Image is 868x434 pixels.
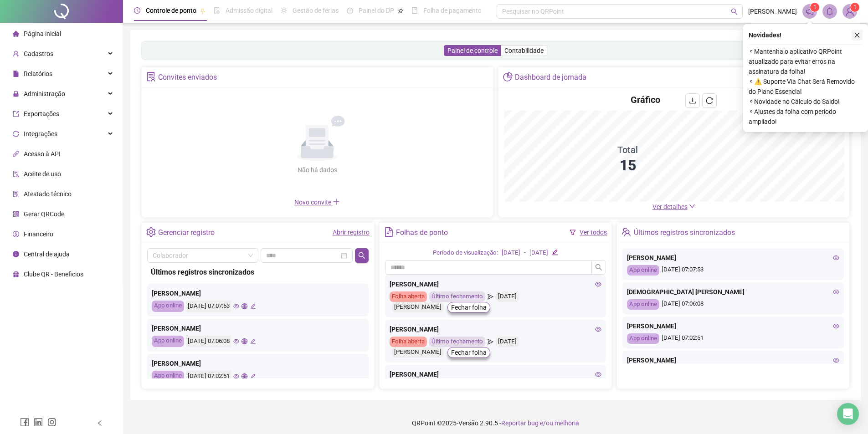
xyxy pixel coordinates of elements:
[294,199,340,206] span: Novo convite
[627,253,839,263] div: [PERSON_NAME]
[595,326,601,332] span: eye
[250,303,256,309] span: edit
[447,347,490,358] button: Fechar folha
[833,255,839,261] span: eye
[390,369,602,379] div: [PERSON_NAME]
[24,30,61,37] span: Página inicial
[850,3,859,12] sup: Atualize o seu contato no menu Meus Dados
[158,70,217,85] div: Convites enviados
[281,7,287,14] span: sun
[748,6,797,16] span: [PERSON_NAME]
[24,110,59,117] span: Exportações
[13,271,19,277] span: gift
[152,301,184,312] div: App online
[488,291,493,302] span: send
[524,248,526,258] div: -
[24,150,61,158] span: Acesso à API
[390,291,427,302] div: Folha aberta
[24,271,83,278] span: Clube QR - Beneficios
[837,403,859,425] div: Open Intercom Messenger
[595,371,601,378] span: eye
[447,302,490,313] button: Fechar folha
[595,264,602,271] span: search
[24,170,61,178] span: Aceite de uso
[627,321,839,331] div: [PERSON_NAME]
[24,230,53,238] span: Financeiro
[13,231,19,237] span: dollar
[652,203,695,210] a: Ver detalhes down
[158,225,215,240] div: Gerenciar registro
[749,46,863,77] span: ⚬ Mantenha o aplicativo QRPoint atualizado para evitar erros na assinatura da folha!
[451,302,487,312] span: Fechar folha
[250,373,256,379] span: edit
[333,229,370,236] a: Abrir registro
[689,203,695,209] span: down
[853,4,857,10] span: 1
[152,358,364,368] div: [PERSON_NAME]
[151,266,365,278] div: Últimos registros sincronizados
[833,357,839,363] span: eye
[13,251,19,257] span: info-circle
[152,288,364,298] div: [PERSON_NAME]
[24,190,72,198] span: Atestado técnico
[24,90,65,97] span: Administração
[152,336,184,347] div: App online
[552,249,558,255] span: edit
[627,333,839,344] div: [DATE] 07:02:51
[384,227,394,237] span: file-text
[186,371,231,382] div: [DATE] 07:02:51
[24,130,57,138] span: Integrações
[813,4,817,10] span: 1
[13,31,19,37] span: home
[13,191,19,197] span: solution
[13,131,19,137] span: sync
[24,50,53,57] span: Cadastros
[749,77,863,97] span: ⚬ ⚠️ Suporte Via Chat Será Removido do Plano Essencial
[152,371,184,382] div: App online
[595,281,601,287] span: eye
[451,347,487,357] span: Fechar folha
[634,225,735,240] div: Últimos registros sincronizados
[152,323,364,333] div: [PERSON_NAME]
[24,250,70,258] span: Central de ajuda
[843,5,857,18] img: 86716
[13,171,19,177] span: audit
[146,227,156,237] span: setting
[146,72,156,82] span: solution
[293,7,339,14] span: Gestão de férias
[241,373,247,379] span: global
[392,302,444,312] div: [PERSON_NAME]
[429,337,485,347] div: Último fechamento
[627,287,839,297] div: [DEMOGRAPHIC_DATA] [PERSON_NAME]
[186,336,231,347] div: [DATE] 07:06:08
[689,97,696,104] span: download
[146,7,196,14] span: Controle de ponto
[580,229,607,236] a: Ver todos
[13,71,19,77] span: file
[627,333,659,344] div: App online
[233,338,239,344] span: eye
[13,51,19,57] span: user-add
[429,291,485,302] div: Último fechamento
[241,338,247,344] span: global
[731,8,738,15] span: search
[833,323,839,329] span: eye
[504,47,544,54] span: Contabilidade
[226,7,272,14] span: Admissão digital
[214,7,220,14] span: file-done
[250,338,256,344] span: edit
[275,165,359,175] div: Não há dados
[749,97,863,107] span: ⚬ Novidade no Cálculo do Saldo!
[447,47,498,54] span: Painel de controle
[24,70,52,77] span: Relatórios
[433,248,498,258] div: Período de visualização:
[501,419,579,427] span: Reportar bug e/ou melhoria
[358,252,365,259] span: search
[854,32,860,38] span: close
[810,3,819,12] sup: 1
[496,337,519,347] div: [DATE]
[396,225,448,240] div: Folhas de ponto
[502,248,520,258] div: [DATE]
[627,265,659,276] div: App online
[652,203,688,210] span: Ver detalhes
